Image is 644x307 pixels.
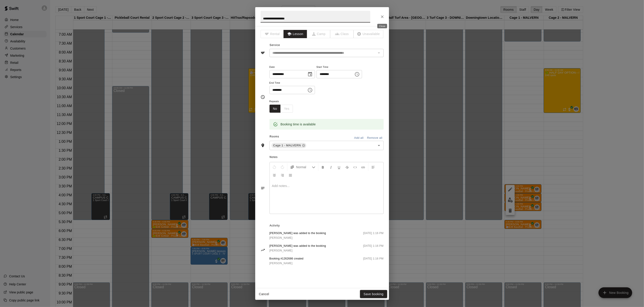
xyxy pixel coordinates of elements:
svg: Timing [261,95,265,99]
button: No [270,105,281,113]
span: The type of an existing booking cannot be changed [330,30,354,38]
button: Choose time, selected time is 3:30 PM [353,70,362,79]
button: Left Align [369,163,377,171]
div: Close [377,24,387,28]
button: Redo [279,163,286,171]
button: Open [376,142,382,149]
span: Normal [296,165,312,169]
button: Formatting Options [288,163,317,171]
span: Rooms [270,135,279,138]
span: [PERSON_NAME] was added to the booking [270,231,326,236]
button: Center Align [271,171,278,179]
svg: Notes [261,186,265,190]
button: Choose date, selected date is Aug 13, 2025 [306,70,315,79]
span: [PERSON_NAME] was added to the booking [270,244,326,248]
span: [DATE] 1:16 PM [363,231,383,240]
svg: Service [261,51,265,55]
button: Close [378,13,386,21]
a: [PERSON_NAME] [270,261,304,266]
div: Cage 1 - MALVERN [272,143,306,148]
span: [PERSON_NAME] [270,249,293,252]
svg: Rooms [261,143,265,148]
button: Insert Link [359,163,367,171]
span: Date [270,64,315,70]
button: Right Align [279,171,286,179]
span: Start Time [317,64,362,70]
button: Format Strikethrough [343,163,351,171]
span: Service [270,44,280,47]
span: [DATE] 1:16 PM [363,257,383,266]
a: [PERSON_NAME] [270,248,326,253]
span: [DATE] 1:16 PM [363,244,383,253]
span: Activity [270,222,383,229]
span: Notes [270,154,383,161]
div: outlined button group [270,105,293,113]
span: Booking #1262686 created [270,257,304,261]
a: [PERSON_NAME] [270,236,326,240]
span: [PERSON_NAME] [270,262,293,265]
span: The type of an existing booking cannot be changed [261,30,284,38]
svg: Activity [261,248,265,252]
span: The type of an existing booking cannot be changed [307,30,331,38]
button: Undo [271,163,278,171]
button: Remove all [366,135,384,141]
span: [PERSON_NAME] [270,236,293,239]
div: The service of an existing booking cannot be changed [270,49,384,57]
button: Cancel [257,290,271,298]
span: Repeats [270,99,297,105]
span: The type of an existing booking cannot be changed [354,30,384,38]
button: Format Italics [327,163,335,171]
button: Save booking [360,290,387,298]
span: End Time [270,80,315,86]
button: Lesson [284,30,307,38]
button: Format Bold [319,163,327,171]
button: Insert Code [351,163,359,171]
div: Booking time is available [281,120,316,128]
button: Choose time, selected time is 4:00 PM [306,86,315,95]
button: Format Underline [335,163,343,171]
span: Cage 1 - MALVERN [272,143,303,148]
button: Justify Align [287,171,294,179]
button: Add all [352,135,366,141]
